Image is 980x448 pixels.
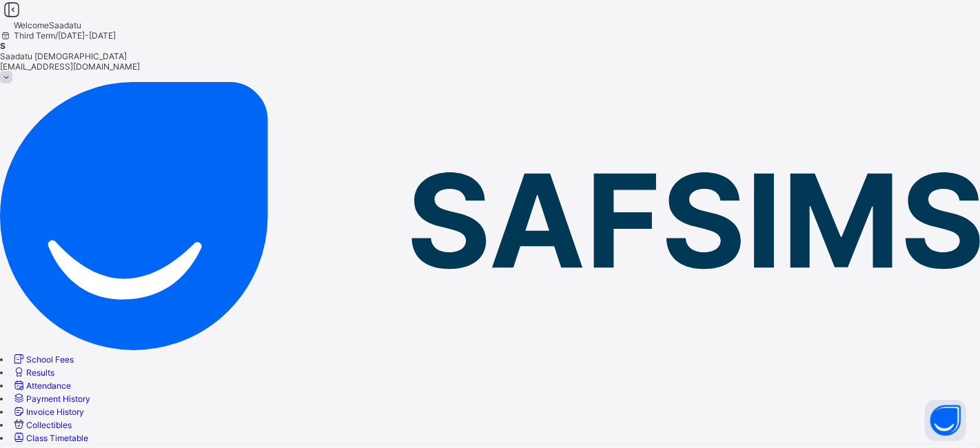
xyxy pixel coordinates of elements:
span: Collectibles [26,420,72,430]
a: Attendance [12,380,71,391]
a: Invoice History [12,407,84,417]
a: Results [12,367,54,378]
span: Payment History [26,394,90,404]
a: Payment History [12,394,90,404]
span: Attendance [26,380,71,391]
span: Class Timetable [26,433,88,443]
span: Invoice History [26,407,84,417]
a: School Fees [12,354,74,365]
span: School Fees [26,354,74,365]
button: Open asap [925,400,966,441]
a: Class Timetable [12,433,88,443]
span: Welcome Saadatu [14,20,81,30]
a: Collectibles [12,420,72,430]
span: Results [26,367,54,378]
